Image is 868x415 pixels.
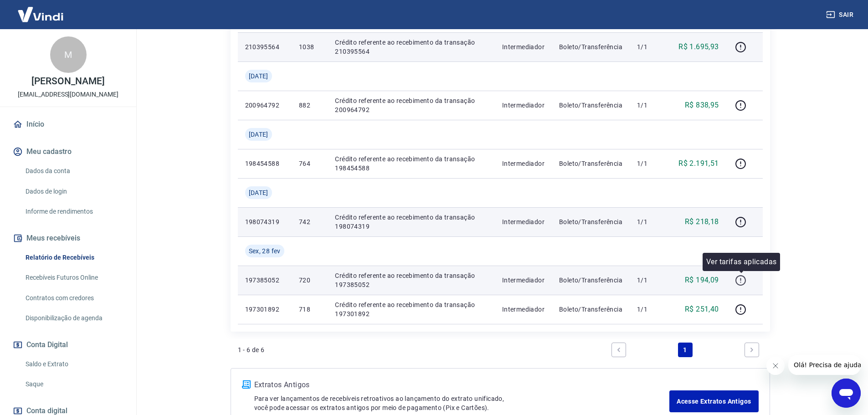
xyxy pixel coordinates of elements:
[22,375,125,394] a: Saque
[245,276,284,285] p: 197385052
[637,217,664,226] p: 1/1
[559,159,622,168] p: Boleto/Transferência
[678,343,693,357] a: Page 1 is your current page
[335,271,488,289] p: Crédito referente ao recebimento da transação 197385052
[11,114,125,134] a: Início
[559,217,622,226] p: Boleto/Transferência
[11,142,125,162] button: Meu cadastro
[824,6,857,23] button: Sair
[502,217,544,226] p: Intermediador
[22,309,125,328] a: Disponibilização de agenda
[637,42,664,51] p: 1/1
[559,101,622,110] p: Boleto/Transferência
[502,305,544,314] p: Intermediador
[335,96,488,114] p: Crédito referente ao recebimento da transação 200964792
[22,248,125,267] a: Relatório de Recebíveis
[245,305,284,314] p: 197301892
[335,213,488,231] p: Crédito referente ao recebimento da transação 198074319
[685,304,719,315] p: R$ 251,40
[637,159,664,168] p: 1/1
[299,217,320,226] p: 742
[11,335,125,355] button: Conta Digital
[685,216,719,227] p: R$ 218,18
[5,6,77,14] span: Olá! Precisa de ajuda?
[299,159,320,168] p: 764
[22,355,125,374] a: Saldo e Extrato
[299,42,320,51] p: 1038
[559,276,622,285] p: Boleto/Transferência
[745,343,759,357] a: Next page
[637,305,664,314] p: 1/1
[245,159,284,168] p: 198454588
[11,0,70,28] img: Vindi
[242,380,251,389] img: ícone
[559,305,622,314] p: Boleto/Transferência
[22,162,125,180] a: Dados da conta
[50,36,87,73] div: M
[611,343,626,357] a: Previous page
[22,289,125,307] a: Contratos com credores
[31,77,104,86] p: [PERSON_NAME]
[299,101,320,110] p: 882
[685,275,719,286] p: R$ 194,09
[254,379,670,390] p: Extratos Antigos
[22,182,125,201] a: Dados de login
[766,357,785,375] iframe: Fechar mensagem
[22,202,125,221] a: Informe de rendimentos
[18,90,118,99] p: [EMAIL_ADDRESS][DOMAIN_NAME]
[502,101,544,110] p: Intermediador
[245,217,284,226] p: 198074319
[637,276,664,285] p: 1/1
[249,72,268,81] span: [DATE]
[502,159,544,168] p: Intermediador
[249,188,268,197] span: [DATE]
[11,228,125,248] button: Meus recebíveis
[249,130,268,139] span: [DATE]
[637,101,664,110] p: 1/1
[245,101,284,110] p: 200964792
[335,154,488,173] p: Crédito referente ao recebimento da transação 198454588
[788,355,861,375] iframe: Mensagem da empresa
[254,394,670,412] p: Para ver lançamentos de recebíveis retroativos ao lançamento do extrato unificado, você pode aces...
[559,42,622,51] p: Boleto/Transferência
[335,300,488,318] p: Crédito referente ao recebimento da transação 197301892
[685,100,719,111] p: R$ 838,95
[678,158,719,169] p: R$ 2.191,51
[608,339,763,361] ul: Pagination
[832,379,861,408] iframe: Botão para abrir a janela de mensagens
[299,276,320,285] p: 720
[249,246,281,256] span: Sex, 28 fev
[502,42,544,51] p: Intermediador
[245,42,284,51] p: 210395564
[706,256,776,267] p: Ver tarifas aplicadas
[678,41,719,52] p: R$ 1.695,93
[22,268,125,287] a: Recebíveis Futuros Online
[502,276,544,285] p: Intermediador
[335,38,488,56] p: Crédito referente ao recebimento da transação 210395564
[669,390,758,412] a: Acesse Extratos Antigos
[299,305,320,314] p: 718
[238,345,265,354] p: 1 - 6 de 6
